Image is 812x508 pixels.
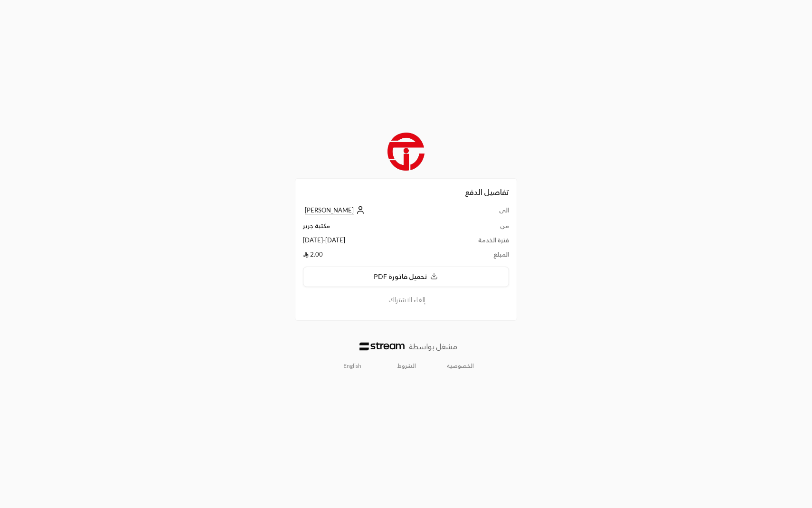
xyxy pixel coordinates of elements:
[441,205,509,221] td: الى
[409,341,457,352] p: مشغل بواسطة
[359,342,405,351] img: Logo
[303,235,441,249] td: [DATE] - [DATE]
[441,249,509,259] td: المبلغ
[303,295,509,305] button: إلغاء الاشتراك
[397,362,416,370] a: الشروط
[441,221,509,235] td: من
[387,133,425,171] img: Company Logo
[447,362,474,370] a: الخصوصية
[303,186,509,198] h2: تفاصيل الدفع
[303,249,441,259] td: 2.00
[303,267,509,287] button: تحميل فاتورة PDF
[305,206,354,214] span: [PERSON_NAME]
[338,358,367,374] a: English
[374,272,427,280] span: تحميل فاتورة PDF
[303,206,365,214] a: [PERSON_NAME]
[303,221,441,235] td: مكتبة جرير
[441,235,509,249] td: فترة الخدمة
